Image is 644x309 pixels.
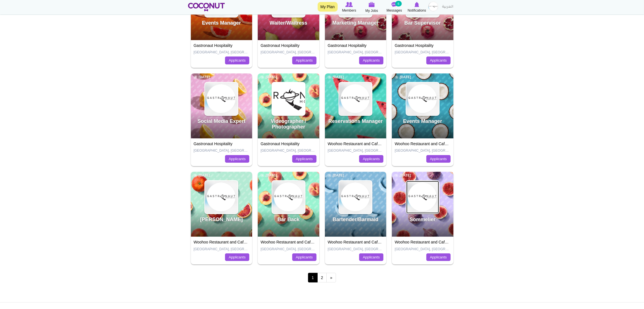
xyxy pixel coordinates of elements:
a: Applicants [225,155,249,163]
span: Notifications [408,8,426,13]
a: Reservations Manager [328,118,383,124]
span: [DATE] [395,173,411,178]
a: Bar Supervisor [404,20,441,26]
a: Sommelier [410,217,436,222]
a: Woohoo Restaurant and Cafe LLC, Mamabella Restaurant and Cafe LLC [328,240,456,244]
a: Messages Messages 6 [383,1,406,13]
a: Events Manager [403,118,442,124]
span: Messages [387,8,402,13]
a: Gastronaut Hospitality [261,43,300,48]
img: Gastronaut Hospitality [205,82,238,115]
a: Applicants [225,56,249,64]
a: Applicants [292,56,316,64]
a: Waiter/Waitress [270,20,307,26]
a: Woohoo Restaurant and Cafe LLC, Mamabella Restaurant and Cafe LLC [261,240,388,244]
a: Gastronaut Hospitality [194,142,233,146]
a: Notifications Notifications [406,1,428,13]
p: [GEOGRAPHIC_DATA], [GEOGRAPHIC_DATA] [328,247,384,252]
img: Gastronaut Hospitality [272,181,305,214]
a: Applicants [225,253,249,261]
a: next › [326,273,336,282]
a: Marketing Manager [332,20,379,26]
span: [DATE] [261,75,277,80]
span: [DATE] [261,173,277,178]
p: [GEOGRAPHIC_DATA], [GEOGRAPHIC_DATA] [395,148,451,153]
span: [DATE] [328,173,344,178]
a: Bar Back [278,217,300,222]
span: 1 [308,273,318,282]
p: [GEOGRAPHIC_DATA], [GEOGRAPHIC_DATA] [194,148,250,153]
a: Gastronaut Hospitality [194,43,233,48]
img: Gastronaut Hospitality [339,181,372,214]
a: Applicants [426,253,451,261]
a: Applicants [426,56,451,64]
a: Applicants [426,155,451,163]
a: My Plan [318,2,338,12]
small: 6 [395,1,401,6]
a: Social Media Expert [197,118,245,124]
img: Gastronaut Hospitality [406,82,439,115]
span: [DATE] [194,173,210,178]
p: [GEOGRAPHIC_DATA], [GEOGRAPHIC_DATA] [395,247,451,252]
img: Gastronaut Hospitality [205,181,238,214]
a: Gastronaut Hospitality [261,142,300,146]
a: Events Manager [202,20,241,26]
p: [GEOGRAPHIC_DATA], [GEOGRAPHIC_DATA] [261,148,316,153]
a: [PERSON_NAME] [200,217,243,222]
img: Messages [392,2,397,7]
img: Browse Members [345,2,353,7]
a: Applicants [359,253,383,261]
a: My Jobs My Jobs [361,1,383,14]
a: Applicants [359,155,383,163]
span: [DATE] [395,75,411,80]
span: Members [342,8,356,13]
p: [GEOGRAPHIC_DATA], [GEOGRAPHIC_DATA] [395,50,451,55]
a: Gastronaut Hospitality [395,43,434,48]
a: 2 [317,273,327,282]
a: Applicants [359,56,383,64]
p: [GEOGRAPHIC_DATA], [GEOGRAPHIC_DATA] [194,247,250,252]
a: Applicants [292,253,316,261]
a: Browse Members Members [338,1,361,13]
a: العربية [440,1,456,13]
a: Bartender/Barmaid [333,217,378,222]
img: Notifications [414,2,419,7]
img: Home [188,3,225,11]
span: [DATE] [328,75,344,80]
a: Gastronaut Hospitality [328,43,367,48]
p: [GEOGRAPHIC_DATA], [GEOGRAPHIC_DATA] [328,148,384,153]
p: [GEOGRAPHIC_DATA], [GEOGRAPHIC_DATA] [261,247,316,252]
a: Woohoo Restaurant and Cafe LLC, Mamabella Restaurant and Cafe LLC [395,142,523,146]
a: Woohoo Restaurant and Cafe LLC, Mamabella Restaurant and Cafe LLC [395,240,523,244]
p: [GEOGRAPHIC_DATA], [GEOGRAPHIC_DATA] [194,50,250,55]
span: [DATE] [194,75,210,80]
p: [GEOGRAPHIC_DATA], [GEOGRAPHIC_DATA] [261,50,316,55]
p: [GEOGRAPHIC_DATA], [GEOGRAPHIC_DATA] [328,50,384,55]
span: My Jobs [365,8,378,14]
img: Gastronaut Hospitality [406,181,439,214]
img: My Jobs [369,2,375,7]
a: Woohoo Restaurant and Cafe LLC, Mamabella Restaurant and Cafe LLC [328,142,456,146]
a: Applicants [292,155,316,163]
a: Videographer / Photographer [271,118,306,130]
a: Woohoo Restaurant and Cafe LLC [194,240,254,244]
img: Gastronaut Hospitality [339,82,372,115]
